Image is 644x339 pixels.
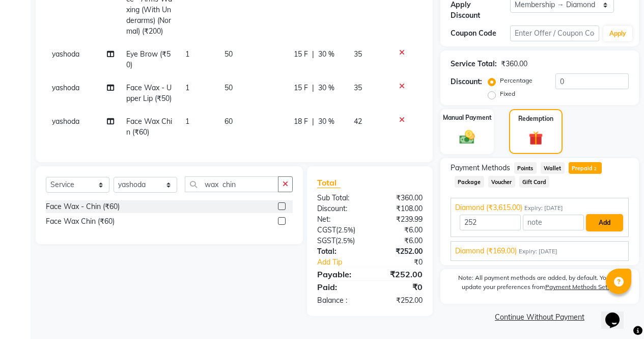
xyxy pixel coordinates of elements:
[310,257,380,268] a: Add Tip
[500,76,533,85] label: Percentage
[442,312,637,323] a: Continue Without Payment
[354,83,362,92] span: 35
[225,49,233,59] span: 50
[126,117,172,137] span: Face Wax Chin (₹60)
[46,216,115,227] div: Face Wax Chin (₹60)
[185,49,189,59] span: 1
[294,116,308,127] span: 18 F
[370,246,430,257] div: ₹252.00
[317,236,335,245] span: SGST
[524,129,548,147] img: _gift.svg
[370,193,430,203] div: ₹360.00
[312,49,314,60] span: |
[443,113,492,122] label: Manual Payment
[46,201,120,212] div: Face Wax - Chin (₹60)
[519,247,557,256] span: Expiry: [DATE]
[312,116,314,127] span: |
[185,176,278,192] input: Search or Scan
[451,76,482,87] div: Discount:
[451,273,629,296] label: Note: All payment methods are added, by default. You can update your preferences from
[455,128,480,146] img: _cash.svg
[310,295,370,306] div: Balance :
[601,298,634,329] iframe: chat widget
[338,226,353,234] span: 2.5%
[541,162,565,174] span: Wallet
[354,49,362,59] span: 35
[518,114,553,123] label: Redemption
[310,236,370,246] div: ( )
[310,203,370,214] div: Discount:
[500,89,515,98] label: Fixed
[185,83,189,92] span: 1
[451,163,510,173] span: Payment Methods
[524,204,563,213] span: Expiry: [DATE]
[455,202,522,213] span: Diamond (₹3,615.00)
[545,282,618,292] label: Payment Methods Setting
[455,246,517,256] span: Diamond (₹169.00)
[310,193,370,203] div: Sub Total:
[519,176,550,188] span: Gift Card
[52,117,79,126] span: yashoda
[294,83,308,93] span: 15 F
[354,117,362,126] span: 42
[185,117,189,126] span: 1
[310,268,370,280] div: Payable:
[370,295,430,306] div: ₹252.00
[586,214,623,231] button: Add
[294,49,308,60] span: 15 F
[370,236,430,246] div: ₹6.00
[370,214,430,225] div: ₹239.99
[380,257,430,268] div: ₹0
[312,83,314,93] span: |
[451,28,510,39] div: Coupon Code
[310,281,370,293] div: Paid:
[225,117,233,126] span: 60
[603,26,632,41] button: Apply
[593,166,598,172] span: 2
[318,116,334,127] span: 30 %
[317,177,341,188] span: Total
[318,83,334,93] span: 30 %
[451,59,497,69] div: Service Total:
[370,268,430,280] div: ₹252.00
[455,176,484,188] span: Package
[460,215,521,230] input: Amount
[338,237,353,245] span: 2.5%
[370,203,430,214] div: ₹108.00
[370,225,430,236] div: ₹6.00
[52,49,79,59] span: yashoda
[52,83,79,92] span: yashoda
[514,162,537,174] span: Points
[317,225,336,234] span: CGST
[126,49,171,69] span: Eye Brow (₹50)
[225,83,233,92] span: 50
[501,59,527,69] div: ₹360.00
[370,281,430,293] div: ₹0
[318,49,334,60] span: 30 %
[310,214,370,225] div: Net:
[310,246,370,257] div: Total:
[310,225,370,236] div: ( )
[126,83,172,103] span: Face Wax - Upper Lip (₹50)
[488,176,515,188] span: Voucher
[569,162,602,174] span: Prepaid
[510,25,599,41] input: Enter Offer / Coupon Code
[523,215,584,230] input: note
